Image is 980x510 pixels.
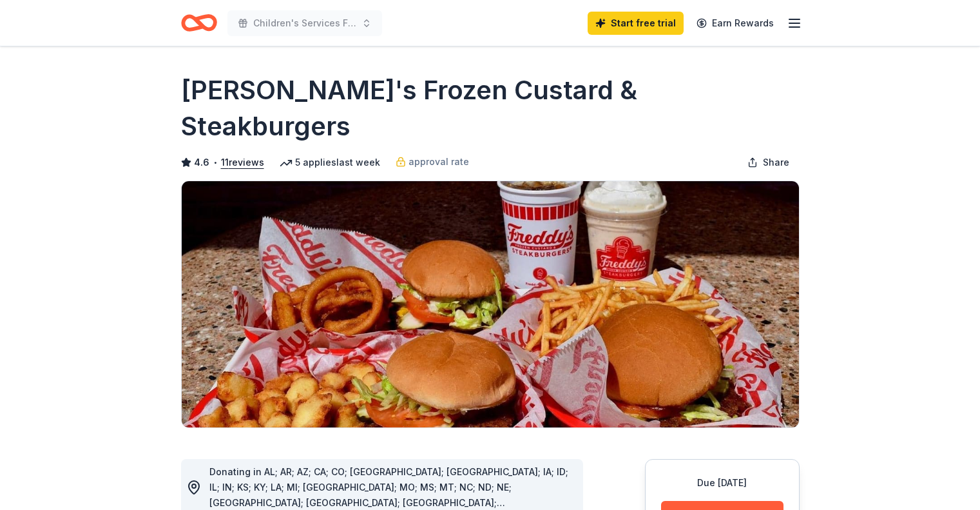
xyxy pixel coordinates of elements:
span: approval rate [408,154,469,170]
a: Home [181,8,217,38]
span: Children's Services Fall Feat [253,15,356,31]
h1: [PERSON_NAME]'s Frozen Custard & Steakburgers [181,72,800,144]
div: 5 applies last week [280,155,380,170]
a: approval rate [396,154,469,170]
button: 11reviews [221,155,264,170]
span: • [213,157,217,168]
button: Children's Services Fall Feat [227,10,382,36]
img: Image for Freddy's Frozen Custard & Steakburgers [182,181,799,427]
a: Earn Rewards [689,12,782,35]
a: Start free trial [588,12,684,35]
button: Share [737,150,800,175]
span: 4.6 [194,155,209,170]
span: Share [763,155,789,170]
div: Due [DATE] [661,475,783,491]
